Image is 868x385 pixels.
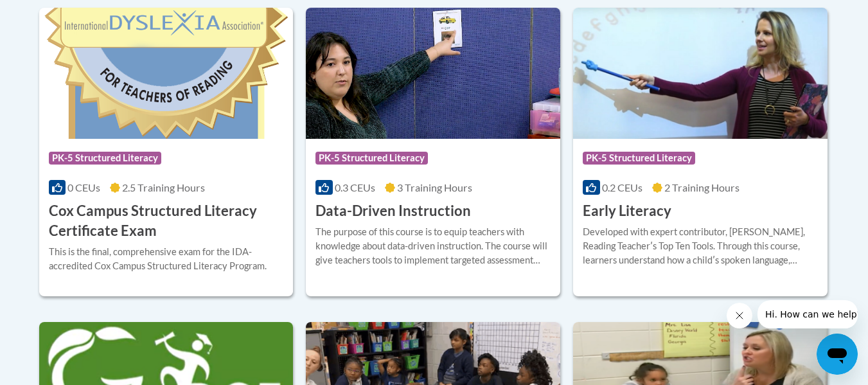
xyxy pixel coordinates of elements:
[573,8,828,139] img: Course Logo
[583,225,818,267] div: Developed with expert contributor, [PERSON_NAME], Reading Teacherʹs Top Ten Tools. Through this c...
[306,8,560,139] img: Course Logo
[602,181,642,193] span: 0.2 CEUs
[397,181,472,193] span: 3 Training Hours
[39,8,294,296] a: Course LogoPK-5 Structured Literacy0 CEUs2.5 Training Hours Cox Campus Structured Literacy Certif...
[335,181,375,193] span: 0.3 CEUs
[817,334,858,375] iframe: Button to launch messaging window
[583,201,671,221] h3: Early Literacy
[727,303,752,328] iframe: Close message
[573,8,828,296] a: Course LogoPK-5 Structured Literacy0.2 CEUs2 Training Hours Early LiteracyDeveloped with expert c...
[122,181,205,193] span: 2.5 Training Hours
[49,152,161,165] span: PK-5 Structured Literacy
[664,181,740,193] span: 2 Training Hours
[67,181,100,193] span: 0 CEUs
[49,245,284,273] div: This is the final, comprehensive exam for the IDA-accredited Cox Campus Structured Literacy Program.
[583,152,695,165] span: PK-5 Structured Literacy
[49,201,284,241] h3: Cox Campus Structured Literacy Certificate Exam
[315,152,428,165] span: PK-5 Structured Literacy
[306,8,560,296] a: Course LogoPK-5 Structured Literacy0.3 CEUs3 Training Hours Data-Driven InstructionThe purpose of...
[315,201,471,221] h3: Data-Driven Instruction
[8,9,104,19] span: Hi. How can we help?
[757,300,858,328] iframe: Message from company
[315,225,551,267] div: The purpose of this course is to equip teachers with knowledge about data-driven instruction. The...
[39,8,294,139] img: Course Logo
